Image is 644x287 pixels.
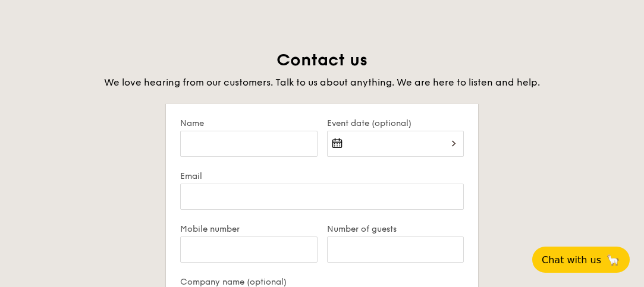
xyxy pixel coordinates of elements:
[327,118,464,128] label: Event date (optional)
[606,253,620,267] span: 🦙
[542,254,601,266] span: Chat with us
[180,224,318,234] label: Mobile number
[180,277,464,287] label: Company name (optional)
[277,50,367,70] span: Contact us
[180,118,318,128] label: Name
[180,171,464,181] label: Email
[104,77,540,88] span: We love hearing from our customers. Talk to us about anything. We are here to listen and help.
[532,247,630,273] button: Chat with us🦙
[327,224,464,234] label: Number of guests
